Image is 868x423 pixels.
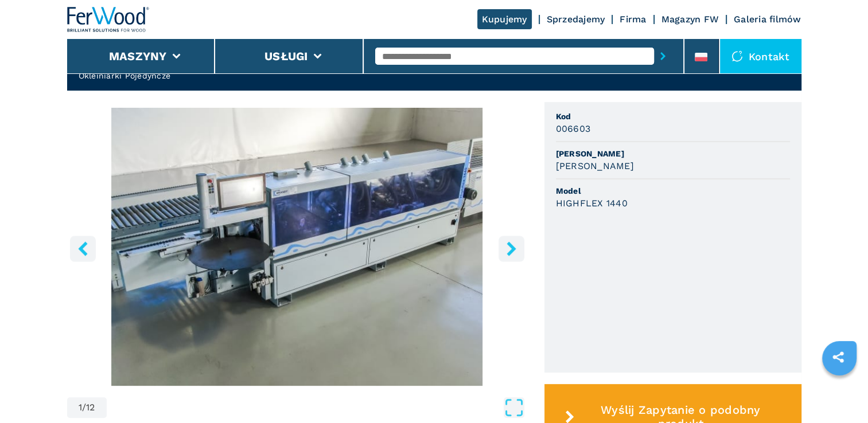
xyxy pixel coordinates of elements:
h3: 006603 [556,122,591,135]
button: Usługi [264,49,308,63]
h3: [PERSON_NAME] [556,159,634,173]
a: Galeria filmów [734,14,801,25]
img: Ferwood [67,7,150,32]
div: Kontakt [720,39,801,73]
button: Open Fullscreen [110,397,524,418]
span: 12 [86,403,95,412]
span: Kod [556,111,790,122]
span: 1 [79,403,82,412]
span: [PERSON_NAME] [556,148,790,159]
button: Maszyny [109,49,167,63]
a: Firma [620,14,646,25]
div: Go to Slide 1 [67,108,527,386]
button: right-button [499,236,524,261]
a: sharethis [824,343,853,371]
h2: Okleiniarki Pojedyncze [79,70,270,81]
span: Model [556,185,790,197]
img: Okleiniarki Pojedyncze BRANDT HIGHFLEX 1440 [67,108,527,386]
a: Sprzedajemy [547,14,605,25]
span: / [82,403,86,412]
h3: HIGHFLEX 1440 [556,197,628,210]
img: Kontakt [731,50,743,62]
iframe: Chat [819,371,859,414]
button: submit-button [654,43,672,69]
button: left-button [70,236,96,261]
a: Kupujemy [477,9,532,29]
a: Magazyn FW [661,14,719,25]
